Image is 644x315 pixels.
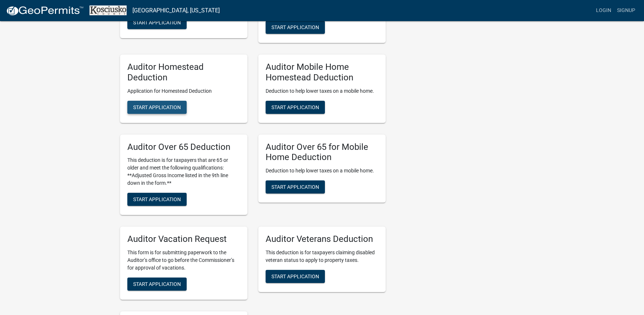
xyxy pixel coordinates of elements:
span: Start Application [271,274,319,279]
p: Deduction to help lower taxes on a mobile home. [266,87,378,95]
span: Start Application [133,196,181,202]
h5: Auditor Veterans Deduction [266,234,378,244]
a: [GEOGRAPHIC_DATA], [US_STATE] [132,4,220,17]
button: Start Application [266,270,325,283]
p: Deduction to help lower taxes on a mobile home. [266,167,378,175]
img: Kosciusko County, Indiana [90,5,127,15]
span: Start Application [133,19,181,25]
h5: Auditor Homestead Deduction [127,62,240,83]
button: Start Application [127,193,187,206]
h5: Auditor Over 65 for Mobile Home Deduction [266,142,378,163]
button: Start Application [127,278,187,291]
span: Start Application [271,24,319,30]
h5: Auditor Over 65 Deduction [127,142,240,152]
button: Start Application [266,180,325,194]
span: Start Application [271,104,319,110]
button: Start Application [127,101,187,114]
button: Start Application [127,16,187,29]
button: Start Application [266,21,325,34]
h5: Auditor Mobile Home Homestead Deduction [266,62,378,83]
span: Start Application [271,184,319,190]
h5: Auditor Vacation Request [127,234,240,244]
p: This deduction is for taxpayers claiming disabled veteran status to apply to property taxes. [266,249,378,264]
span: Start Application [133,281,181,287]
span: Start Application [133,104,181,110]
button: Start Application [266,101,325,114]
p: Application for Homestead Deduction [127,87,240,95]
a: Signup [614,4,638,17]
a: Login [593,4,614,17]
p: This deduction is for taxpayers that are 65 or older and meet the following qualifications: **Adj... [127,156,240,187]
p: This form is for submitting paperwork to the Auditor’s office to go before the Commissioner’s for... [127,249,240,272]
